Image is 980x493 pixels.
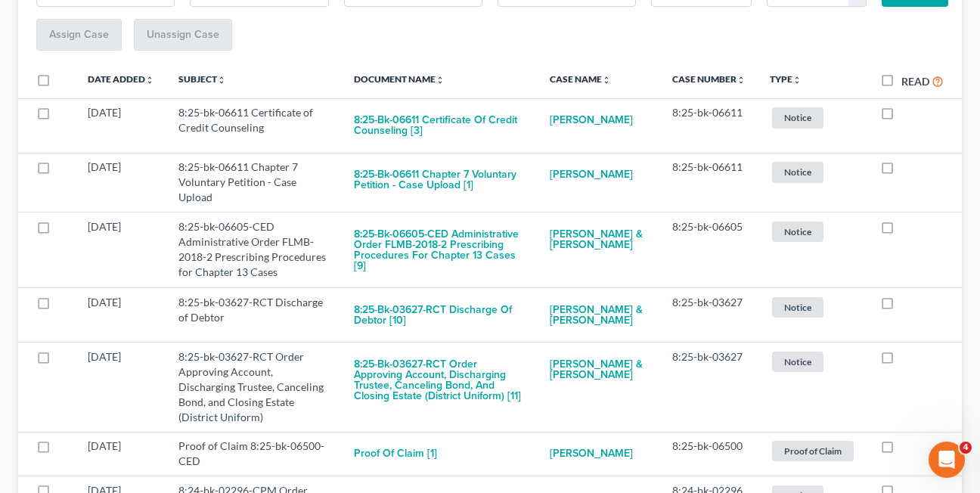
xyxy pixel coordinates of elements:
td: 8:25-bk-06611 Chapter 7 Voluntary Petition - Case Upload [166,153,342,212]
i: unfold_more [217,76,226,85]
span: Notice [772,352,823,372]
td: [DATE] [76,343,166,432]
button: 8:25-bk-03627-RCT Order Approving Account, Discharging Trustee, Canceling Bond, and Closing Estat... [354,349,526,411]
button: 8:25-bk-03627-RCT Discharge of Debtor [10] [354,295,526,336]
i: unfold_more [737,76,746,85]
td: [DATE] [76,432,166,476]
a: [PERSON_NAME] & [PERSON_NAME] [550,295,648,336]
td: [DATE] [76,212,166,288]
iframe: Intercom live chat [929,442,965,478]
td: 8:25-bk-06611 Certificate of Credit Counseling [166,98,342,153]
a: Case Numberunfold_more [672,73,746,85]
a: Date Addedunfold_more [88,73,154,85]
a: Notice [770,295,856,320]
button: 8:25-bk-06611 Chapter 7 Voluntary Petition - Case Upload [1] [354,160,526,200]
td: 8:25-bk-03627 [660,343,758,432]
label: Read [901,73,929,89]
a: [PERSON_NAME] & [PERSON_NAME] [550,349,648,390]
td: 8:25-bk-06605-CED Administrative Order FLMB-2018-2 Prescribing Procedures for Chapter 13 Cases [166,212,342,288]
td: [DATE] [76,98,166,153]
td: 8:25-bk-03627-RCT Discharge of Debtor [166,288,342,343]
i: unfold_more [145,76,154,85]
a: Document Nameunfold_more [354,73,445,85]
td: 8:25-bk-06611 [660,98,758,153]
a: Notice [770,219,856,244]
span: Notice [772,107,823,128]
a: Typeunfold_more [770,73,802,85]
a: Case Nameunfold_more [550,73,611,85]
span: 4 [960,442,972,454]
button: 8:25-bk-06605-CED Administrative Order FLMB-2018-2 Prescribing Procedures for Chapter 13 Cases [9] [354,219,526,281]
a: Notice [770,160,856,184]
button: Proof of Claim [1] [354,439,437,469]
button: 8:25-bk-06611 Certificate of Credit Counseling [3] [354,105,526,146]
span: Notice [772,297,823,318]
td: Proof of Claim 8:25-bk-06500-CED [166,432,342,476]
td: 8:25-bk-03627 [660,288,758,343]
a: Notice [770,349,856,374]
span: Proof of Claim [772,441,854,461]
td: 8:25-bk-03627-RCT Order Approving Account, Discharging Trustee, Canceling Bond, and Closing Estat... [166,343,342,432]
a: Subjectunfold_more [178,73,226,85]
a: Proof of Claim [770,439,856,464]
a: Notice [770,105,856,130]
a: [PERSON_NAME] [550,160,633,190]
i: unfold_more [436,76,445,85]
a: [PERSON_NAME] [550,105,633,135]
td: 8:25-bk-06605 [660,212,758,288]
td: [DATE] [76,153,166,212]
td: [DATE] [76,288,166,343]
span: Notice [772,222,823,242]
td: 8:25-bk-06500 [660,432,758,476]
a: [PERSON_NAME] & [PERSON_NAME] [550,219,648,260]
i: unfold_more [602,76,611,85]
i: unfold_more [792,76,802,85]
td: 8:25-bk-06611 [660,153,758,212]
a: [PERSON_NAME] [550,439,633,469]
span: Notice [772,162,823,182]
